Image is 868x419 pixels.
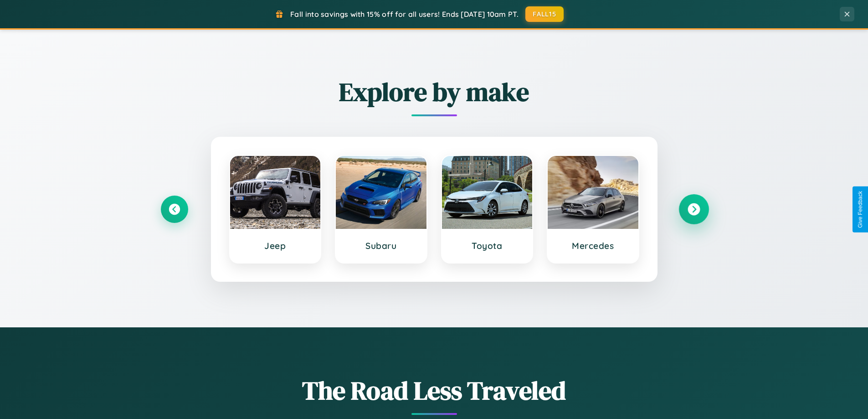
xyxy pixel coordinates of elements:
[239,240,312,251] h3: Jeep
[451,240,524,251] h3: Toyota
[557,240,629,251] h3: Mercedes
[161,74,708,109] h2: Explore by make
[857,191,863,228] div: Give Feedback
[525,6,564,22] button: FALL15
[161,373,708,408] h1: The Road Less Traveled
[345,240,417,251] h3: Subaru
[290,10,519,19] span: Fall into savings with 15% off for all users! Ends [DATE] 10am PT.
